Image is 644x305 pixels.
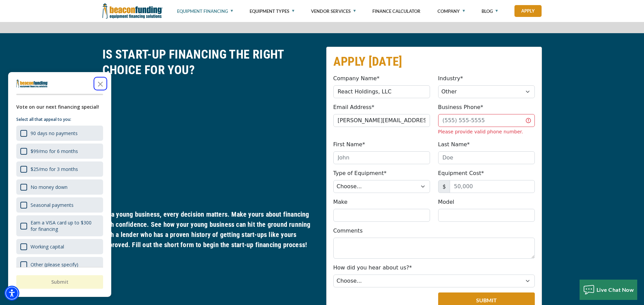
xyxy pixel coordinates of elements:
[333,151,430,164] input: John
[94,77,107,90] button: Close the survey
[16,161,103,177] div: $25/mo for 3 months
[438,169,484,177] label: Equipment Cost*
[16,80,48,88] img: Company logo
[102,47,318,78] h2: IS START-UP FINANCING THE RIGHT CHOICE FOR YOU?
[333,85,430,98] input: Beacon Funding
[31,243,64,250] div: Working capital
[333,264,412,272] label: How did you hear about us?*
[8,72,111,297] div: Survey
[333,54,535,69] h2: APPLY [DATE]
[102,83,318,204] iframe: Getting Approved for Financing as a Start-up
[16,257,103,272] div: Other (please specify)
[438,140,470,149] label: Last Name*
[102,209,318,250] h5: As a young business, every decision matters. Make yours about financing with confidence. See how ...
[333,140,365,149] label: First Name*
[450,180,535,193] input: 50,000
[16,275,103,289] button: Submit
[438,180,450,193] span: $
[333,103,374,111] label: Email Address*
[16,103,103,111] div: Vote on our next financing special!
[16,239,103,254] div: Working capital
[438,128,535,135] div: Please provide valid phone number.
[16,116,103,123] p: Select all that appeal to you:
[31,202,74,208] div: Seasonal payments
[333,169,387,177] label: Type of Equipment*
[31,148,78,154] div: $99/mo for 6 months
[16,126,103,141] div: 90 days no payments
[16,144,103,159] div: $99/mo for 6 months
[31,184,67,190] div: No money down
[438,198,454,206] label: Model
[31,130,78,136] div: 90 days no payments
[438,151,535,164] input: Doe
[333,74,379,83] label: Company Name*
[438,74,463,83] label: Industry*
[333,227,363,235] label: Comments
[31,261,78,268] div: Other (please specify)
[580,280,638,300] button: Live Chat Now
[16,215,103,236] div: Earn a VISA card up to $300 for financing
[514,5,542,17] a: Apply
[333,198,348,206] label: Make
[438,103,483,111] label: Business Phone*
[31,166,78,172] div: $25/mo for 3 months
[16,179,103,195] div: No money down
[16,197,103,213] div: Seasonal payments
[4,286,19,301] div: Accessibility Menu
[438,114,535,127] input: (555) 555-5555
[597,286,634,293] span: Live Chat Now
[31,219,99,232] div: Earn a VISA card up to $300 for financing
[333,114,430,127] input: jdoe@gmail.com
